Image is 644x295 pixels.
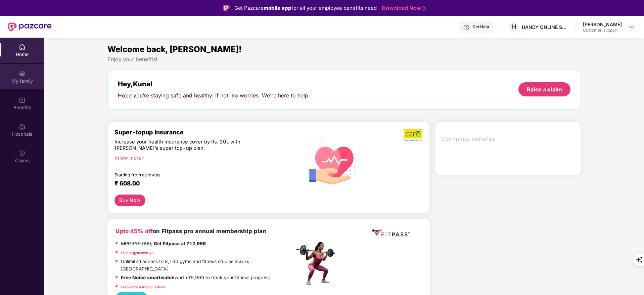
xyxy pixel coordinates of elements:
[19,70,26,77] img: svg+xml;base64,PHN2ZyB3aWR0aD0iMjAiIGhlaWdodD0iMjAiIHZpZXdCb3g9IjAgMCAyMCAyMCIgZmlsbD0ibm9uZSIgeG...
[583,28,622,33] div: Customer_support
[107,44,242,54] span: Welcome back, [PERSON_NAME]!
[154,241,206,246] strong: Get Fitpass at ₹12,999
[223,5,230,11] img: Logo
[264,5,291,11] strong: mobile app
[438,130,581,148] div: Company benefits
[19,123,26,130] img: svg+xml;base64,PHN2ZyBpZD0iSG9zcGl0YWxzIiB4bWxucz0iaHR0cDovL3d3dy53My5vcmcvMjAwMC9zdmciIHdpZHRoPS...
[442,134,576,144] span: Company benefits
[121,275,175,280] strong: Free Noise smartwatch
[19,150,26,157] img: svg+xml;base64,PHN2ZyBpZD0iQ2xhaW0iIHhtbG5zPSJodHRwOi8vd3d3LnczLm9yZy8yMDAwL3N2ZyIgd2lkdGg9IjIwIi...
[114,139,265,152] div: Increase your health insurance cover by Rs. 20L with [PERSON_NAME]’s super top-up plan.
[118,92,310,99] div: Hope you’re staying safe and healthy. If not, no worries. We’re here to help.
[423,5,426,12] img: Stroke
[114,172,266,177] div: Starting from as low as
[118,80,310,88] div: Hey, Kunal
[116,228,153,235] b: Upto 45% off
[114,129,294,136] div: Super-topup Insurance
[294,240,341,287] img: fpp.png
[121,251,155,255] a: Fitpass gym near you
[472,24,489,30] div: Get Help
[121,258,294,272] p: Unlimited access to 8,100 gyms and fitness studios across [GEOGRAPHIC_DATA]
[382,5,424,12] a: Download Now
[107,56,581,63] div: Enjoy your benefits!
[583,21,622,28] div: [PERSON_NAME]
[404,129,423,141] img: b5dec4f62d2307b9de63beb79f102df3.png
[527,86,562,93] div: Raise a claim
[19,44,26,50] img: svg+xml;base64,PHN2ZyBpZD0iSG9tZSIgeG1sbnM9Imh0dHA6Ly93d3cudzMub3JnLzIwMDAvc3ZnIiB3aWR0aD0iMjAiIG...
[121,241,152,246] del: MRP ₹19,999,
[301,129,365,194] img: svg+xml;base64,PHN2ZyB4bWxucz0iaHR0cDovL3d3dy53My5vcmcvMjAwMC9zdmciIHhtbG5zOnhsaW5rPSJodHRwOi8vd3...
[116,228,266,235] b: on Fitpass pro annual membership plan
[463,24,470,31] img: svg+xml;base64,PHN2ZyBpZD0iSGVscC0zMngzMiIgeG1sbnM9Imh0dHA6Ly93d3cudzMub3JnLzIwMDAvc3ZnIiB3aWR0aD...
[121,274,270,282] p: worth ₹5,999 to track your fitness progress
[114,195,145,206] button: Buy Now
[121,285,167,289] a: Frequently Asked Questions!
[114,155,290,160] div: Know more
[511,23,516,31] span: H
[142,156,145,160] span: right
[114,180,288,188] div: ₹ 608.00
[234,4,377,12] div: Get Pazcare for all your employee benefits need
[8,23,52,31] img: New Pazcare Logo
[19,97,26,103] img: svg+xml;base64,PHN2ZyBpZD0iQmVuZWZpdHMiIHhtbG5zPSJodHRwOi8vd3d3LnczLm9yZy8yMDAwL3N2ZyIgd2lkdGg9Ij...
[629,24,635,30] img: svg+xml;base64,PHN2ZyBpZD0iRHJvcGRvd24tMzJ4MzIiIHhtbG5zPSJodHRwOi8vd3d3LnczLm9yZy8yMDAwL3N2ZyIgd2...
[371,227,411,239] img: fppp.png
[522,24,569,30] div: HANDY ONLINE SOLUTIONS PRIVATE LIMITED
